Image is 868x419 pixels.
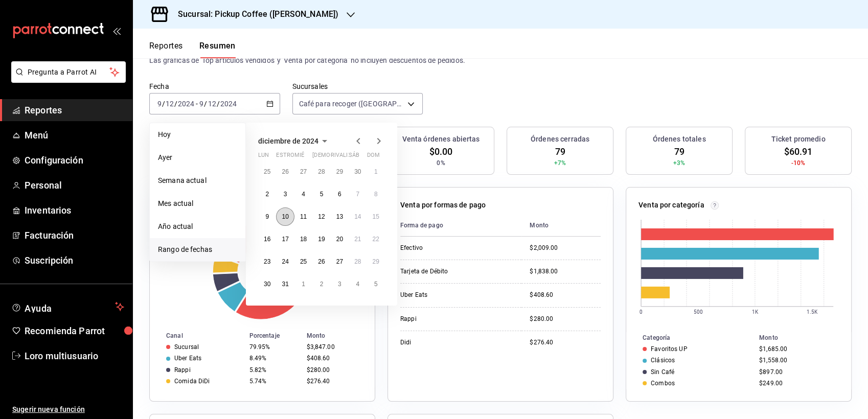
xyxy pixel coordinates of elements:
button: 20 de diciembre de 2024 [331,230,349,248]
button: 21 de diciembre de 2024 [349,230,367,248]
abbr: miércoles [294,152,304,162]
div: Sucursal [174,343,199,351]
button: 17 de diciembre de 2024 [276,230,294,248]
label: Fecha [149,83,280,90]
button: 28 de noviembre de 2024 [312,162,330,181]
button: 29 de diciembre de 2024 [367,252,385,271]
text: 0 [639,309,643,315]
button: Pregunta a Parrot AI [11,61,126,83]
button: 3 de enero de 2025 [331,275,349,293]
abbr: 31 de diciembre de 2024 [282,281,288,288]
span: $0.00 [429,145,453,158]
span: Hoy [158,129,237,140]
abbr: 1 de enero de 2025 [302,281,305,288]
span: / [174,100,177,108]
input: ---- [220,100,237,108]
div: Rappi [400,315,502,323]
div: Uber Eats [400,291,502,299]
button: 1 de diciembre de 2024 [367,162,385,181]
button: 11 de diciembre de 2024 [294,207,312,226]
div: Efectivo [400,244,502,252]
div: $897.00 [759,368,835,376]
th: Monto [755,332,851,343]
input: -- [199,100,204,108]
input: -- [208,100,217,108]
abbr: 16 de diciembre de 2024 [264,236,270,243]
a: Pregunta a Parrot AI [7,74,126,85]
button: 14 de diciembre de 2024 [349,207,367,226]
h3: Órdenes cerradas [531,134,589,145]
abbr: 19 de diciembre de 2024 [318,236,325,243]
abbr: 25 de noviembre de 2024 [264,168,270,175]
div: Rappi [174,366,191,374]
font: Loro multiusuario [25,351,98,361]
span: -10% [791,158,806,168]
label: Sucursales [292,83,423,90]
text: 1.5K [807,309,818,315]
button: 2 de enero de 2025 [312,275,330,293]
abbr: 13 de diciembre de 2024 [336,213,343,220]
abbr: 5 de enero de 2025 [374,281,378,288]
button: 27 de noviembre de 2024 [294,162,312,181]
abbr: 15 de diciembre de 2024 [373,213,379,220]
div: 79.95% [249,343,299,351]
span: - [196,100,198,108]
div: $2,009.00 [530,244,601,252]
button: 3 de diciembre de 2024 [276,185,294,203]
div: 5.82% [249,366,299,374]
abbr: domingo [367,152,380,162]
abbr: 4 de enero de 2025 [356,281,359,288]
button: Resumen [199,41,236,58]
input: -- [165,100,174,108]
abbr: 26 de diciembre de 2024 [318,258,325,265]
button: 30 de noviembre de 2024 [349,162,367,181]
abbr: 12 de diciembre de 2024 [318,213,325,220]
button: 1 de enero de 2025 [294,275,312,293]
font: Personal [25,180,62,191]
div: $280.00 [530,315,601,323]
div: $408.60 [306,355,358,362]
font: Recomienda Parrot [25,325,105,336]
abbr: lunes [258,152,269,162]
span: / [162,100,165,108]
th: Monto [521,215,601,237]
button: 6 de diciembre de 2024 [331,185,349,203]
abbr: martes [276,152,308,162]
span: / [217,100,220,108]
font: Reportes [25,105,62,115]
abbr: 11 de diciembre de 2024 [300,213,307,220]
abbr: 28 de noviembre de 2024 [318,168,325,175]
th: Categoría [626,332,755,343]
input: ---- [177,100,195,108]
th: Canal [150,330,245,341]
div: Favoritos UP [651,345,688,353]
span: diciembre de 2024 [258,137,318,145]
p: Venta por formas de pago [400,200,486,211]
font: Reportes [149,41,183,51]
span: 79 [555,145,565,158]
div: $276.40 [306,378,358,385]
abbr: 1 de diciembre de 2024 [374,168,378,175]
h3: Órdenes totales [653,134,706,145]
font: Inventarios [25,205,71,216]
th: Forma de pago [400,215,521,237]
abbr: 4 de diciembre de 2024 [302,191,305,198]
span: 79 [674,145,684,158]
button: 13 de diciembre de 2024 [331,207,349,226]
abbr: 25 de diciembre de 2024 [300,258,307,265]
font: Suscripción [25,255,73,266]
div: Clásicos [651,357,675,364]
div: Uber Eats [174,355,201,362]
abbr: 2 de diciembre de 2024 [265,191,269,198]
div: $3,847.00 [306,343,358,351]
font: Sugerir nueva función [12,405,85,413]
div: Didi [400,338,502,347]
div: Tarjeta de Débito [400,267,502,276]
button: diciembre de 2024 [258,135,331,147]
span: Mes actual [158,198,237,209]
button: 9 de diciembre de 2024 [258,207,276,226]
div: $249.00 [759,380,835,387]
button: 15 de diciembre de 2024 [367,207,385,226]
abbr: jueves [312,152,373,162]
div: $280.00 [306,366,358,374]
